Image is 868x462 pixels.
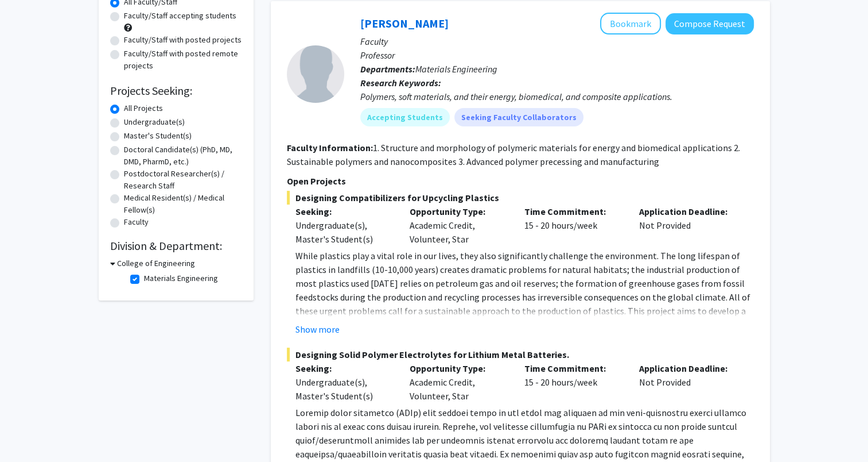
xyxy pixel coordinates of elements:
h2: Projects Seeking: [110,84,242,98]
label: Undergraduate(s) [124,116,185,128]
b: Departments: [360,63,415,75]
label: Faculty/Staff with posted remote projects [124,48,242,72]
label: Faculty/Staff accepting students [124,10,236,22]
div: Academic Credit, Volunteer, Star [401,205,516,246]
h3: College of Engineering [117,257,195,269]
label: Medical Resident(s) / Medical Fellow(s) [124,192,242,216]
div: 15 - 20 hours/week [516,361,630,403]
p: Seeking: [295,205,393,218]
label: Faculty [124,216,149,228]
div: Not Provided [630,205,745,246]
iframe: Chat [9,410,49,453]
b: Research Keywords: [360,77,441,88]
button: Show more [295,322,340,336]
div: Academic Credit, Volunteer, Star [401,361,516,403]
div: Undergraduate(s), Master's Student(s) [295,218,393,246]
a: [PERSON_NAME] [360,16,449,30]
p: Application Deadline: [639,361,737,375]
mat-chip: Seeking Faculty Collaborators [454,108,583,126]
span: Designing Compatibilizers for Upcycling Plastics [287,191,754,205]
p: Professor [360,48,754,62]
label: Materials Engineering [144,272,218,284]
p: Faculty [360,34,754,48]
div: Not Provided [630,361,745,403]
label: All Projects [124,102,163,114]
mat-chip: Accepting Students [360,108,450,126]
h2: Division & Department: [110,239,242,253]
span: Materials Engineering [415,63,497,75]
div: 15 - 20 hours/week [516,205,630,246]
p: Time Commitment: [524,361,622,375]
p: Time Commitment: [524,205,622,218]
label: Doctoral Candidate(s) (PhD, MD, DMD, PharmD, etc.) [124,144,242,168]
span: Designing Solid Polymer Electrolytes for Lithium Metal Batteries. [287,348,754,361]
div: Undergraduate(s), Master's Student(s) [295,375,393,403]
label: Postdoctoral Researcher(s) / Research Staff [124,168,242,192]
button: Compose Request to Christopher Li [665,13,754,34]
label: Master's Student(s) [124,130,192,142]
p: Opportunity Type: [410,361,507,375]
p: Seeking: [295,361,393,375]
p: Open Projects [287,174,754,188]
p: Application Deadline: [639,205,737,218]
p: Opportunity Type: [410,205,507,218]
b: Faculty Information: [287,142,373,153]
span: While plastics play a vital role in our lives, they also significantly challenge the environment.... [295,250,750,358]
label: Faculty/Staff with posted projects [124,34,242,46]
fg-read-more: 1. Structure and morphology of polymeric materials for energy and biomedical applications 2. Sust... [287,142,740,167]
div: Polymers, soft materials, and their energy, biomedical, and composite applications. [360,90,754,103]
button: Add Christopher Li to Bookmarks [600,13,661,34]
